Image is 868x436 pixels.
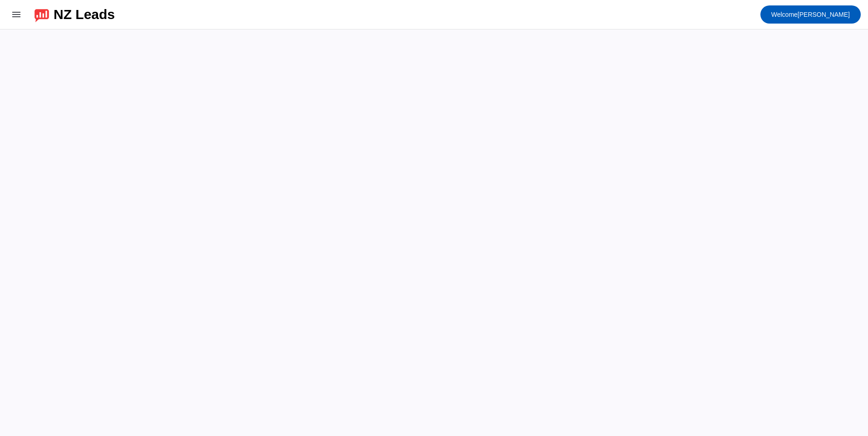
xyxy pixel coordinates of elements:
span: [PERSON_NAME] [771,8,850,21]
button: Welcome[PERSON_NAME] [760,5,861,24]
div: NZ Leads [54,8,115,21]
mat-icon: menu [11,9,22,20]
img: logo [35,7,49,22]
span: Welcome [771,11,798,18]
